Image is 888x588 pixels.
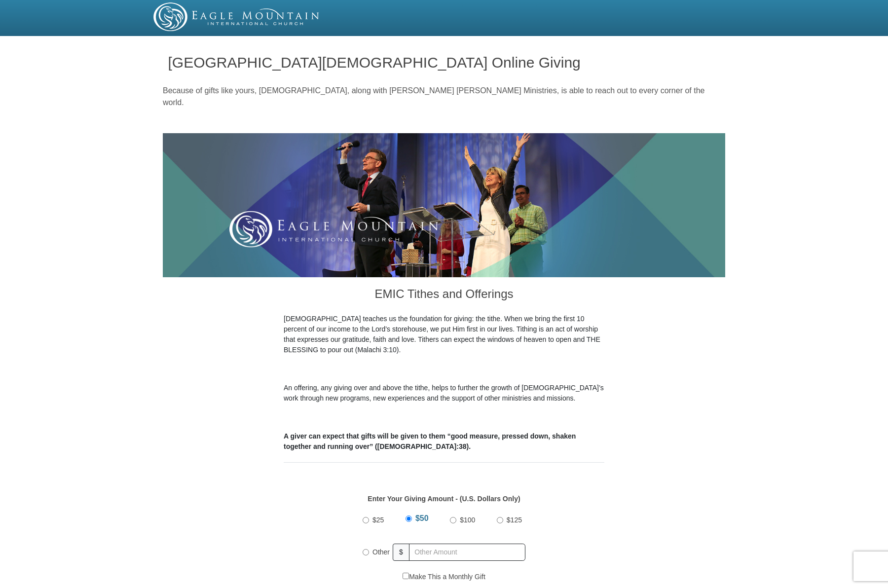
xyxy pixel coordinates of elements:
[393,544,409,561] span: $
[284,383,604,404] p: An offering, any giving over and above the tithe, helps to further the growth of [DEMOGRAPHIC_DAT...
[284,314,604,355] p: [DEMOGRAPHIC_DATA] teaches us the foundation for giving: the tithe. When we bring the first 10 pe...
[153,2,320,31] img: EMIC
[460,516,475,524] span: $100
[168,54,720,71] h1: [GEOGRAPHIC_DATA][DEMOGRAPHIC_DATA] Online Giving
[403,573,409,579] input: Make This a Monthly Gift
[507,516,522,524] span: $125
[372,548,390,556] span: Other
[409,544,525,561] input: Other Amount
[372,516,384,524] span: $25
[163,85,725,109] p: Because of gifts like yours, [DEMOGRAPHIC_DATA], along with [PERSON_NAME] [PERSON_NAME] Ministrie...
[284,277,604,314] h3: EMIC Tithes and Offerings
[368,495,520,503] strong: Enter Your Giving Amount - (U.S. Dollars Only)
[403,572,485,582] label: Make This a Monthly Gift
[415,514,429,522] span: $50
[284,432,576,450] b: A giver can expect that gifts will be given to them “good measure, pressed down, shaken together ...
